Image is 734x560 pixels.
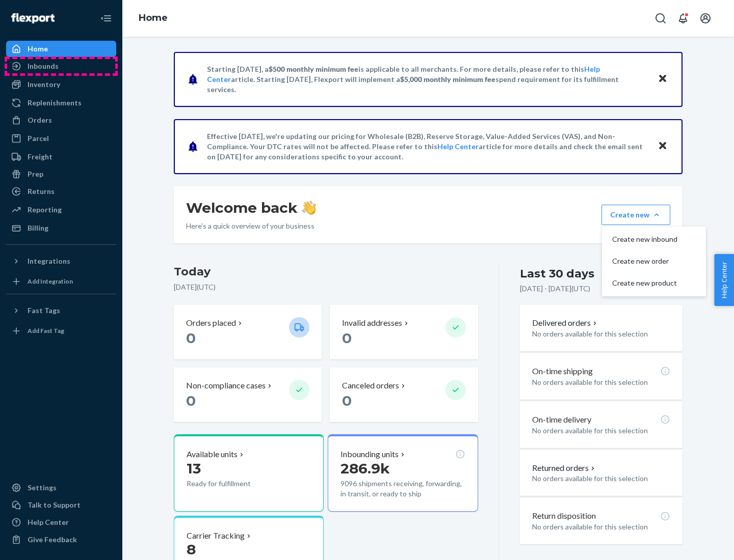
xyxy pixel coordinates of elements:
[28,223,48,233] div: Billing
[6,302,116,319] button: Fast Tags
[174,282,478,292] p: [DATE] ( UTC )
[532,522,670,532] p: No orders available for this selection
[174,305,322,359] button: Orders placed 0
[532,329,670,339] p: No orders available for this selection
[28,44,48,54] div: Home
[28,152,53,162] div: Freight
[6,183,116,200] a: Returns
[174,368,322,422] button: Non-compliance cases 0
[187,460,201,477] span: 13
[520,266,594,282] div: Last 30 days
[28,133,49,144] div: Parcel
[6,531,116,548] button: Give Feedback
[604,250,704,272] button: Create new order
[6,220,116,236] a: Billing
[207,131,648,162] p: Effective [DATE], we're updating our pricing for Wholesale (B2B), Reserve Storage, Value-Added Se...
[604,272,704,294] button: Create new product
[695,8,716,29] button: Open account menu
[532,414,591,426] p: On-time delivery
[328,434,478,512] button: Inbounding units286.9k9096 shipments receiving, forwarding, in transit, or ready to ship
[174,434,324,512] button: Available units13Ready for fulfillment
[28,186,55,197] div: Returns
[187,479,281,489] p: Ready for fulfillment
[437,142,479,151] a: Help Center
[28,205,62,215] div: Reporting
[187,541,196,558] span: 8
[28,483,57,493] div: Settings
[532,426,670,436] p: No orders available for this selection
[139,12,168,23] a: Home
[28,517,69,527] div: Help Center
[11,13,55,23] img: Flexport logo
[186,380,266,391] p: Non-compliance cases
[130,4,176,33] ol: breadcrumbs
[340,460,390,477] span: 286.9k
[342,317,402,329] p: Invalid addresses
[612,279,677,287] span: Create new product
[174,264,478,280] h3: Today
[28,277,73,286] div: Add Integration
[656,72,669,87] button: Close
[6,95,116,111] a: Replenishments
[187,530,245,542] p: Carrier Tracking
[673,8,693,29] button: Open notifications
[532,473,670,484] p: No orders available for this selection
[340,479,465,499] p: 9096 shipments receiving, forwarding, in transit, or ready to ship
[269,65,358,73] span: $500 monthly minimum fee
[28,61,59,71] div: Inbounds
[532,462,597,474] button: Returned orders
[714,254,734,306] button: Help Center
[6,130,116,147] a: Parcel
[28,256,70,266] div: Integrations
[6,253,116,269] button: Integrations
[342,392,352,409] span: 0
[6,149,116,165] a: Freight
[28,535,77,545] div: Give Feedback
[6,497,116,513] a: Talk to Support
[186,392,196,409] span: 0
[330,305,478,359] button: Invalid addresses 0
[186,317,236,329] p: Orders placed
[28,326,64,335] div: Add Fast Tag
[6,41,116,57] a: Home
[6,273,116,290] a: Add Integration
[650,8,671,29] button: Open Search Box
[532,510,596,522] p: Return disposition
[6,480,116,496] a: Settings
[532,317,599,329] button: Delivered orders
[6,514,116,530] a: Help Center
[612,258,677,265] span: Create new order
[28,305,60,316] div: Fast Tags
[520,284,590,294] p: [DATE] - [DATE] ( UTC )
[330,368,478,422] button: Canceled orders 0
[6,166,116,182] a: Prep
[6,202,116,218] a: Reporting
[28,169,43,179] div: Prep
[340,449,399,460] p: Inbounding units
[400,75,495,83] span: $5,000 monthly minimum fee
[532,366,593,377] p: On-time shipping
[6,112,116,128] a: Orders
[656,139,669,154] button: Close
[28,115,52,125] div: Orders
[342,380,399,391] p: Canceled orders
[187,449,238,460] p: Available units
[28,98,82,108] div: Replenishments
[186,329,196,347] span: 0
[28,500,81,510] div: Talk to Support
[6,323,116,339] a: Add Fast Tag
[96,8,116,29] button: Close Navigation
[186,199,316,217] h1: Welcome back
[532,377,670,387] p: No orders available for this selection
[302,201,316,215] img: hand-wave emoji
[604,229,704,250] button: Create new inbound
[6,76,116,93] a: Inventory
[207,64,648,95] p: Starting [DATE], a is applicable to all merchants. For more details, please refer to this article...
[612,236,677,243] span: Create new inbound
[186,221,316,231] p: Here’s a quick overview of your business
[6,58,116,74] a: Inbounds
[601,205,670,225] button: Create newCreate new inboundCreate new orderCreate new product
